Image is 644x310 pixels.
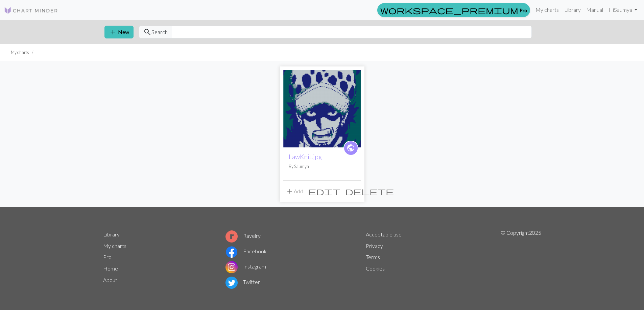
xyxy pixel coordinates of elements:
a: Twitter [225,279,260,285]
span: search [143,27,151,37]
p: By Saumya [289,163,356,170]
button: New [104,26,134,38]
button: Add [283,185,306,198]
a: My charts [533,3,562,17]
a: Cookies [366,265,385,272]
span: edit [308,187,340,196]
a: Acceptable use [366,231,402,237]
button: Delete [343,185,396,198]
span: public [347,143,355,153]
img: 1000022396.jpg [283,70,361,147]
button: Edit [306,185,343,198]
a: public [343,141,358,156]
img: Facebook logo [225,246,238,258]
span: Search [151,28,168,36]
img: Instagram logo [225,261,238,273]
a: Facebook [225,248,267,254]
a: HiSaumya [606,3,640,17]
span: delete [345,187,394,196]
span: add [286,187,294,196]
a: Library [562,3,583,17]
a: 1000022396.jpg [283,105,361,111]
a: LawKnit.jpg [289,153,322,161]
i: public [347,141,355,155]
span: workspace_premium [380,5,518,15]
li: My charts [11,49,29,56]
img: Ravelry logo [225,230,238,243]
a: Instagram [225,263,266,270]
i: Edit [308,187,340,195]
a: About [103,277,117,283]
a: Pro [103,254,112,260]
img: Logo [4,6,58,15]
p: © Copyright 2025 [501,229,541,290]
a: Home [103,265,118,272]
a: Library [103,231,120,237]
a: Pro [377,3,530,17]
a: Manual [583,3,606,17]
span: add [109,27,117,37]
a: Privacy [366,243,383,249]
img: Twitter logo [225,277,238,289]
a: My charts [103,243,126,249]
a: Terms [366,254,380,260]
a: Ravelry [225,232,261,239]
